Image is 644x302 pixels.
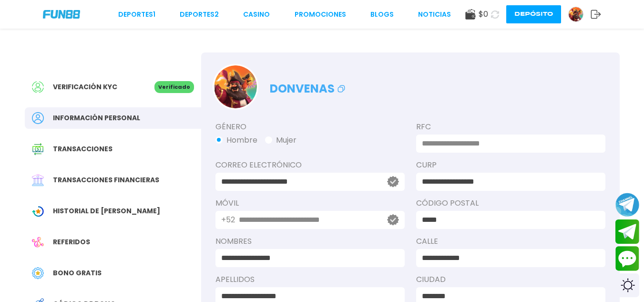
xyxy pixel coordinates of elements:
a: BLOGS [370,10,394,20]
img: Avatar [569,7,583,21]
img: Free Bonus [32,267,44,279]
a: CASINO [243,10,270,20]
a: PersonalInformación personal [25,107,201,129]
span: Información personal [53,113,140,123]
label: APELLIDOS [215,274,405,285]
a: Transaction HistoryTransacciones [25,138,201,160]
p: Verificado [154,81,194,93]
div: Switch theme [615,273,639,297]
button: Join telegram channel [615,192,639,217]
span: Verificación KYC [53,82,117,92]
img: Referral [32,236,44,248]
a: Free BonusBono Gratis [25,262,201,284]
label: NOMBRES [215,236,405,247]
label: Código Postal [416,198,605,209]
label: RFC [416,121,605,133]
p: donvenas [270,75,347,97]
label: Correo electrónico [215,159,405,171]
a: Wagering TransactionHistorial de [PERSON_NAME] [25,200,201,222]
a: Verificación KYCVerificado [25,76,201,98]
button: Hombre [215,135,257,146]
a: ReferralReferidos [25,231,201,253]
img: Personal [32,112,44,124]
span: Referidos [53,237,90,247]
label: CURP [416,159,605,171]
span: Transacciones [53,144,112,154]
label: Calle [416,236,605,247]
button: Mujer [265,135,296,146]
span: Historial de [PERSON_NAME] [53,206,160,216]
a: Deportes2 [180,10,219,20]
label: Género [215,121,405,133]
button: Contact customer service [615,246,639,271]
img: Financial Transaction [32,174,44,186]
label: Ciudad [416,274,605,285]
a: NOTICIAS [418,10,451,20]
p: +52 [221,214,235,226]
button: Depósito [506,5,561,23]
span: Bono Gratis [53,268,102,278]
span: Transacciones financieras [53,175,159,185]
img: Wagering Transaction [32,205,44,217]
label: Móvil [215,198,405,209]
img: Transaction History [32,143,44,155]
img: Avatar [214,65,257,108]
button: Join telegram [615,219,639,244]
a: Promociones [295,10,346,20]
span: $ 0 [479,9,488,20]
a: Avatar [568,7,591,22]
a: Deportes1 [118,10,155,20]
img: Company Logo [43,10,80,18]
a: Financial TransactionTransacciones financieras [25,169,201,191]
